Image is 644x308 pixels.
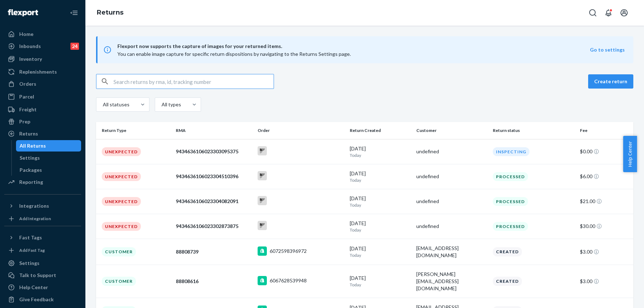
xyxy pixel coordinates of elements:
[350,227,411,233] p: Today
[102,222,141,231] div: Unexpected
[416,173,487,180] div: undefined
[413,122,490,139] th: Customer
[4,232,81,243] button: Fast Tags
[176,173,252,180] div: 9434636106023304510396
[350,170,411,183] div: [DATE]
[493,222,528,231] div: Processed
[162,101,180,108] div: All types
[4,28,81,40] a: Home
[102,277,136,286] div: Customer
[350,195,411,208] div: [DATE]
[493,172,528,181] div: Processed
[350,177,411,183] p: Today
[270,277,307,284] div: 6067628539948
[350,245,411,258] div: [DATE]
[16,164,81,176] a: Packages
[577,214,633,239] td: $30.00
[350,220,411,233] div: [DATE]
[350,145,411,158] div: [DATE]
[416,198,487,205] div: undefined
[350,275,411,288] div: [DATE]
[4,257,81,269] a: Settings
[588,74,633,89] button: Create return
[4,128,81,139] a: Returns
[4,214,81,223] a: Add Integration
[20,154,40,161] div: Settings
[117,42,590,51] span: Flexport now supports the capture of images for your returned items.
[416,271,487,292] div: [PERSON_NAME][EMAIL_ADDRESS][DOMAIN_NAME]
[19,80,36,87] div: Orders
[4,282,81,293] a: Help Center
[20,166,42,174] div: Packages
[176,198,252,205] div: 9434636106023304082091
[114,74,274,89] input: Search returns by rma, id, tracking number
[416,148,487,155] div: undefined
[19,296,54,303] div: Give Feedback
[16,140,81,152] a: All Returns
[117,51,351,57] span: You can enable image capture for specific return dispositions by navigating to the Returns Settin...
[8,9,38,16] img: Flexport logo
[590,46,625,53] button: Go to settings
[350,152,411,158] p: Today
[493,247,522,256] div: Created
[67,6,81,20] button: Close Navigation
[493,147,529,156] div: Inspecting
[19,202,49,209] div: Integrations
[4,294,81,305] button: Give Feedback
[19,130,38,137] div: Returns
[586,6,600,20] button: Open Search Box
[255,122,347,139] th: Order
[4,200,81,212] button: Integrations
[577,139,633,164] td: $0.00
[70,43,79,50] div: 24
[97,9,123,16] a: Returns
[19,93,34,100] div: Parcel
[577,122,633,139] th: Fee
[416,223,487,230] div: undefined
[577,164,633,189] td: $6.00
[19,216,51,222] div: Add Integration
[19,106,37,113] div: Freight
[4,104,81,115] a: Freight
[4,66,81,78] a: Replenishments
[577,189,633,214] td: $21.00
[577,239,633,265] td: $3.00
[19,179,43,186] div: Reporting
[19,55,42,63] div: Inventory
[617,6,631,20] button: Open account menu
[19,118,30,125] div: Prep
[176,223,252,230] div: 9434636106023302873875
[19,272,56,279] div: Talk to Support
[19,31,33,38] div: Home
[102,172,141,181] div: Unexpected
[20,142,46,149] div: All Returns
[176,278,252,285] div: 88808616
[102,197,141,206] div: Unexpected
[347,122,413,139] th: Return Created
[4,78,81,90] a: Orders
[96,122,173,139] th: Return Type
[493,277,522,286] div: Created
[102,147,141,156] div: Unexpected
[16,152,81,164] a: Settings
[601,6,616,20] button: Open notifications
[350,282,411,288] p: Today
[102,247,136,256] div: Customer
[493,197,528,206] div: Processed
[19,68,57,75] div: Replenishments
[19,247,45,253] div: Add Fast Tag
[4,53,81,65] a: Inventory
[623,136,637,172] button: Help Center
[4,270,81,281] a: Talk to Support
[19,234,42,241] div: Fast Tags
[350,202,411,208] p: Today
[19,284,48,291] div: Help Center
[103,101,128,108] div: All statuses
[577,265,633,298] td: $3.00
[416,245,487,259] div: [EMAIL_ADDRESS][DOMAIN_NAME]
[4,116,81,127] a: Prep
[490,122,577,139] th: Return status
[4,91,81,102] a: Parcel
[176,248,252,255] div: 88808739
